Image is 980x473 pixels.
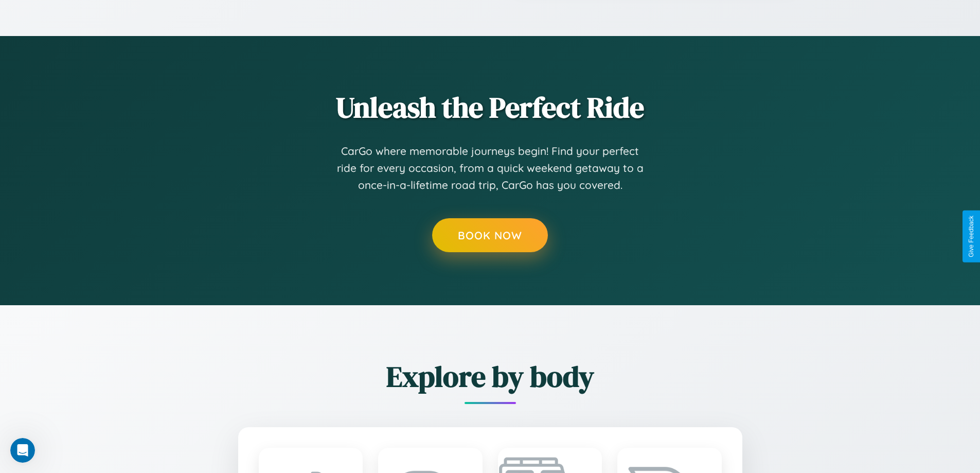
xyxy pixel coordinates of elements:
[182,87,799,127] h2: Unleash the Perfect Ride
[182,357,799,396] h2: Explore by body
[432,218,548,252] button: Book Now
[968,216,975,257] div: Give Feedback
[336,143,645,194] p: CarGo where memorable journeys begin! Find your perfect ride for every occasion, from a quick wee...
[10,438,35,463] iframe: Intercom live chat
